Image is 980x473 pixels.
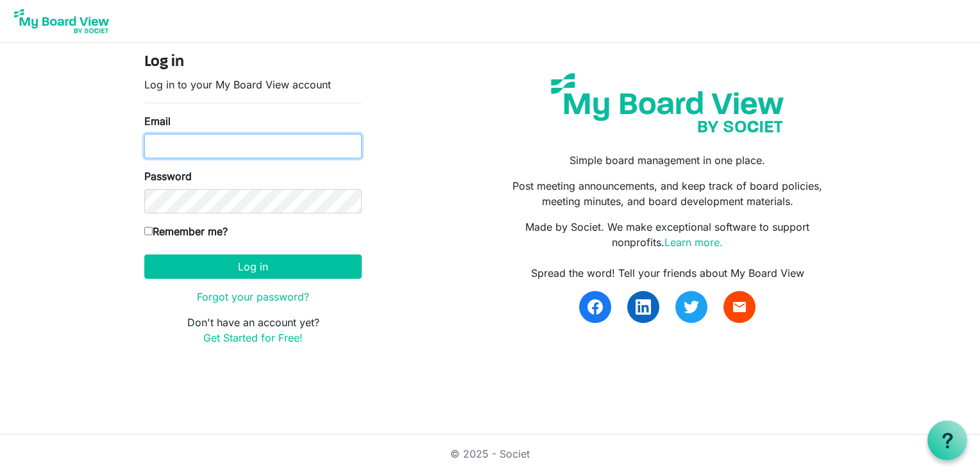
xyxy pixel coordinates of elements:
[684,299,699,315] img: twitter.svg
[732,299,747,315] span: email
[500,153,836,168] p: Simple board management in one place.
[144,77,362,92] p: Log in to your My Board View account
[541,63,793,142] img: my-board-view-societ.svg
[144,224,228,239] label: Remember me?
[144,227,153,235] input: Remember me?
[664,236,723,249] a: Learn more.
[450,447,530,460] a: © 2025 - Societ
[144,254,362,279] button: Log in
[723,291,756,323] a: email
[144,169,192,184] label: Password
[500,219,836,250] p: Made by Societ. We make exceptional software to support nonprofits.
[197,290,309,303] a: Forgot your password?
[500,265,836,281] div: Spread the word! Tell your friends about My Board View
[636,299,651,315] img: linkedin.svg
[10,5,113,37] img: My Board View Logo
[587,299,603,315] img: facebook.svg
[144,113,171,129] label: Email
[203,331,303,344] a: Get Started for Free!
[144,53,362,72] h4: Log in
[144,315,362,345] p: Don't have an account yet?
[500,178,836,209] p: Post meeting announcements, and keep track of board policies, meeting minutes, and board developm...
